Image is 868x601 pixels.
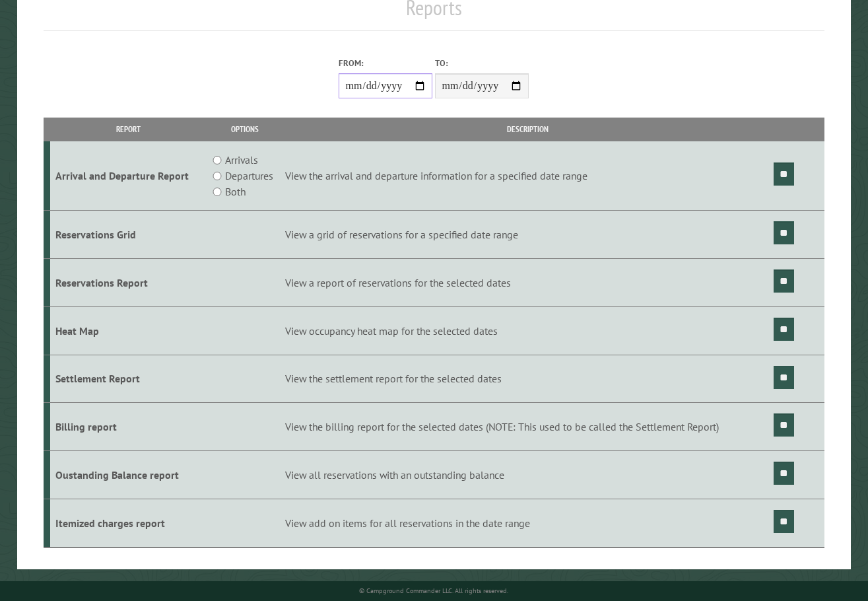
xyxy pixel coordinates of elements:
td: View the billing report for the selected dates (NOTE: This used to be called the Settlement Report) [283,403,772,451]
td: View the settlement report for the selected dates [283,355,772,403]
td: Arrival and Departure Report [50,141,207,211]
td: Heat Map [50,306,207,355]
td: Billing report [50,403,207,451]
td: View add on items for all reservations in the date range [283,499,772,547]
label: Both [225,184,246,199]
th: Description [283,118,772,141]
label: To: [435,57,529,69]
th: Options [207,118,283,141]
td: View the arrival and departure information for a specified date range [283,141,772,211]
label: Arrivals [225,152,258,168]
label: From: [339,57,432,69]
td: Settlement Report [50,355,207,403]
td: View a grid of reservations for a specified date range [283,211,772,259]
small: © Campground Commander LLC. All rights reserved. [359,586,508,595]
td: View all reservations with an outstanding balance [283,451,772,499]
td: Reservations Report [50,258,207,306]
td: View occupancy heat map for the selected dates [283,306,772,355]
td: Oustanding Balance report [50,451,207,499]
label: Departures [225,168,273,184]
td: Reservations Grid [50,211,207,259]
td: Itemized charges report [50,499,207,547]
td: View a report of reservations for the selected dates [283,258,772,306]
th: Report [50,118,207,141]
